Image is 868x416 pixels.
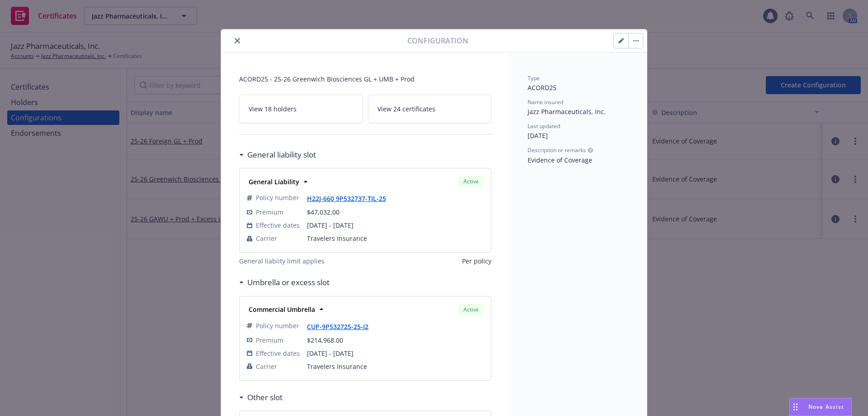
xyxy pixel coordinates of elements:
span: Active [462,306,480,314]
span: $47,032.00 [307,208,340,216]
span: Type [528,74,540,82]
span: [DATE] - [DATE] [307,220,484,230]
span: Last updated [528,122,560,130]
div: General liability slot [239,149,316,161]
span: Name insured [528,98,563,106]
span: Active [462,177,480,186]
span: General liabiity limit applies [239,256,325,266]
h3: Other slot [247,392,283,403]
span: Policy number [256,321,299,330]
a: H22J-660 9P532737-TIL-25 [307,194,393,203]
span: Jazz Pharmaceuticals, Inc. [528,107,606,116]
span: Policy number [256,193,299,202]
span: Nova Assist [808,403,844,411]
div: Other slot [239,392,283,403]
span: View 24 certificates [377,104,435,114]
a: View 18 holders [239,95,363,123]
span: Travelers Insurance [307,234,484,243]
a: CUP-9P532725-25-I2 [307,322,376,331]
button: close [232,35,243,46]
span: Travelers Insurance [307,362,484,371]
strong: Commercial Umbrella [249,305,315,314]
div: Umbrella or excess slot [239,277,330,288]
h3: General liability slot [247,149,316,161]
span: Carrier [256,234,277,243]
span: ACORD25 - 25-26 Greenwich Biosciences GL + UMB + Prod [239,74,491,84]
span: [DATE] [528,131,548,140]
span: View 18 holders [249,104,297,114]
span: Configuration [407,35,468,46]
a: View 24 certificates [368,95,491,123]
span: Carrier [256,362,277,371]
span: Evidence of Coverage [528,156,592,164]
span: CUP-9P532725-25-I2 [307,321,376,331]
span: H22J-660 9P532737-TIL-25 [307,193,393,203]
span: Description or remarks [528,146,586,154]
div: Drag to move [790,398,801,416]
span: [DATE] - [DATE] [307,349,484,358]
button: Nova Assist [789,398,852,416]
span: Effective dates [256,220,300,230]
span: ACORD25 [528,83,557,92]
span: Premium [256,335,283,345]
h3: Umbrella or excess slot [247,277,330,288]
span: Premium [256,207,283,217]
strong: General Liability [249,177,299,186]
span: Per policy [462,256,491,266]
span: Effective dates [256,349,300,358]
span: $214,968.00 [307,336,343,344]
